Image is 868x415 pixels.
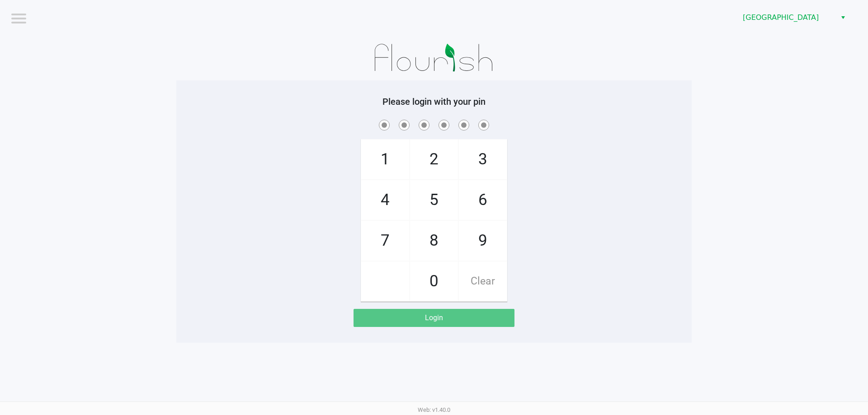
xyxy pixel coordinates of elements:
[459,140,507,179] span: 3
[410,221,458,261] span: 8
[183,96,685,107] h5: Please login with your pin
[361,180,409,220] span: 4
[459,221,507,261] span: 9
[418,406,450,413] span: Web: v1.40.0
[410,180,458,220] span: 5
[836,9,849,26] button: Select
[459,261,507,301] span: Clear
[743,12,831,23] span: [GEOGRAPHIC_DATA]
[361,140,409,179] span: 1
[410,140,458,179] span: 2
[361,221,409,261] span: 7
[459,180,507,220] span: 6
[410,261,458,301] span: 0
